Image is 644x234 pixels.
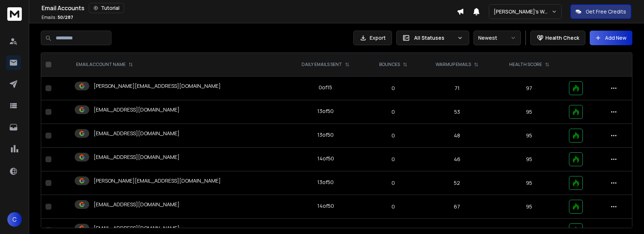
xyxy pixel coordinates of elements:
p: 0 [370,85,416,92]
p: BOUNCES [379,62,400,67]
button: Export [353,31,392,45]
div: 13 of 50 [317,179,334,186]
td: 95 [494,148,564,171]
p: [PERSON_NAME][EMAIL_ADDRESS][DOMAIN_NAME] [94,82,221,90]
button: Add New [590,31,632,45]
span: 50 / 287 [58,14,73,20]
p: [EMAIL_ADDRESS][DOMAIN_NAME] [94,130,180,137]
td: 67 [420,195,494,219]
td: 95 [494,100,564,124]
td: 71 [420,77,494,100]
p: WARMUP EMAILS [436,62,471,67]
td: 53 [420,100,494,124]
div: Email Accounts [42,3,457,13]
td: 46 [420,148,494,171]
div: 13 of 50 [317,108,334,115]
div: 14 of 50 [317,155,334,162]
td: 95 [494,171,564,195]
p: 0 [370,203,416,210]
td: 52 [420,171,494,195]
p: All Statuses [414,34,454,42]
p: DAILY EMAILS SENT [302,62,342,67]
td: 95 [494,124,564,148]
button: Health Check [530,31,585,45]
p: Emails : [42,15,73,20]
td: 97 [494,77,564,100]
p: 0 [370,227,416,234]
button: Tutorial [89,3,124,13]
div: 0 of 15 [319,84,332,91]
p: [PERSON_NAME]'s Workspace [494,8,551,15]
p: Health Check [545,34,579,42]
p: 0 [370,156,416,163]
div: 13 of 50 [317,131,334,139]
button: Get Free Credits [570,4,631,19]
div: EMAIL ACCOUNT NAME [76,62,133,67]
button: C [7,212,22,227]
p: 0 [370,108,416,116]
div: 13 of 50 [317,226,334,233]
p: [EMAIL_ADDRESS][DOMAIN_NAME] [94,201,180,208]
p: Get Free Credits [586,8,626,15]
button: Newest [474,31,521,45]
td: 95 [494,195,564,219]
p: [PERSON_NAME][EMAIL_ADDRESS][DOMAIN_NAME] [94,177,221,184]
p: [EMAIL_ADDRESS][DOMAIN_NAME] [94,225,180,232]
p: 0 [370,132,416,139]
td: 48 [420,124,494,148]
p: 0 [370,179,416,187]
p: [EMAIL_ADDRESS][DOMAIN_NAME] [94,153,180,161]
div: 14 of 50 [317,202,334,210]
p: HEALTH SCORE [509,62,542,67]
p: [EMAIL_ADDRESS][DOMAIN_NAME] [94,106,180,113]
